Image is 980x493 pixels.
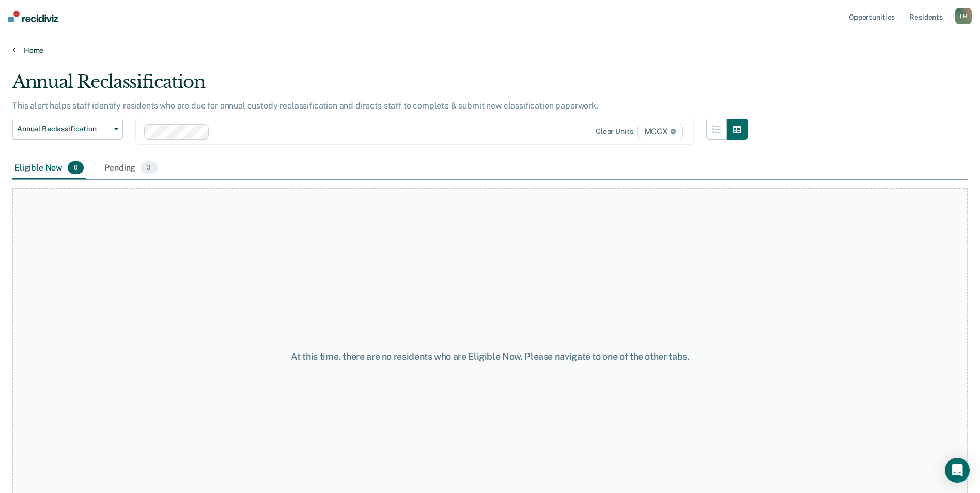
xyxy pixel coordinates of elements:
[12,101,598,111] p: This alert helps staff identify residents who are due for annual custody reclassification and dir...
[955,8,972,24] div: L H
[68,161,84,175] span: 0
[955,8,972,24] button: LH
[637,124,683,140] span: MCCX
[12,71,748,101] div: Annual Reclassification
[596,127,633,136] div: Clear units
[17,125,110,133] span: Annual Reclassification
[945,458,970,483] div: Open Intercom Messenger
[102,157,159,180] div: Pending3
[12,45,968,55] a: Home
[8,11,58,22] img: Recidiviz
[12,157,86,180] div: Eligible Now0
[252,351,729,362] div: At this time, there are no residents who are Eligible Now. Please navigate to one of the other tabs.
[141,161,157,175] span: 3
[12,119,123,140] button: Annual Reclassification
